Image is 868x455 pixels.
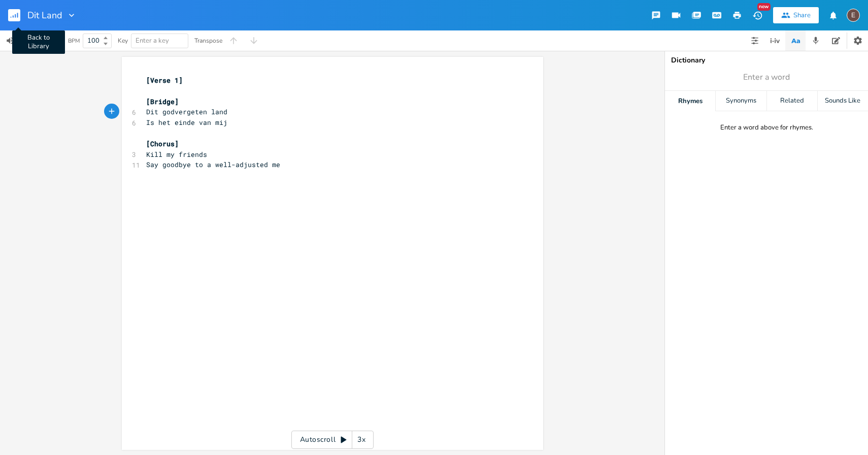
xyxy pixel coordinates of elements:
span: Dit godvergeten land [146,107,227,116]
span: Dit Land [27,11,62,20]
button: Back to Library [8,3,28,27]
div: 3x [352,431,371,449]
span: [Chorus] [146,139,179,148]
div: Autoscroll [291,431,374,449]
div: New [757,3,771,11]
div: Sounds Like [818,91,868,111]
div: edward [847,9,860,22]
button: New [747,6,767,24]
div: Synonyms [716,91,766,111]
div: Dictionary [671,57,862,64]
div: Enter a word above for rhymes. [720,123,813,132]
div: Share [793,11,811,20]
span: [Bridge] [146,97,179,106]
span: Kill my friends [146,150,207,159]
span: Is het einde van mij [146,118,227,127]
span: [Verse 1] [146,76,183,85]
div: Related [767,91,817,111]
div: BPM [68,38,80,44]
button: Share [773,7,819,23]
span: Enter a key [136,36,169,45]
span: Enter a word [743,72,790,83]
div: Rhymes [665,91,715,111]
div: Transpose [194,38,222,44]
button: E [847,4,860,27]
div: Key [118,38,128,44]
span: Say goodbye to a well-adjusted me [146,160,280,169]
